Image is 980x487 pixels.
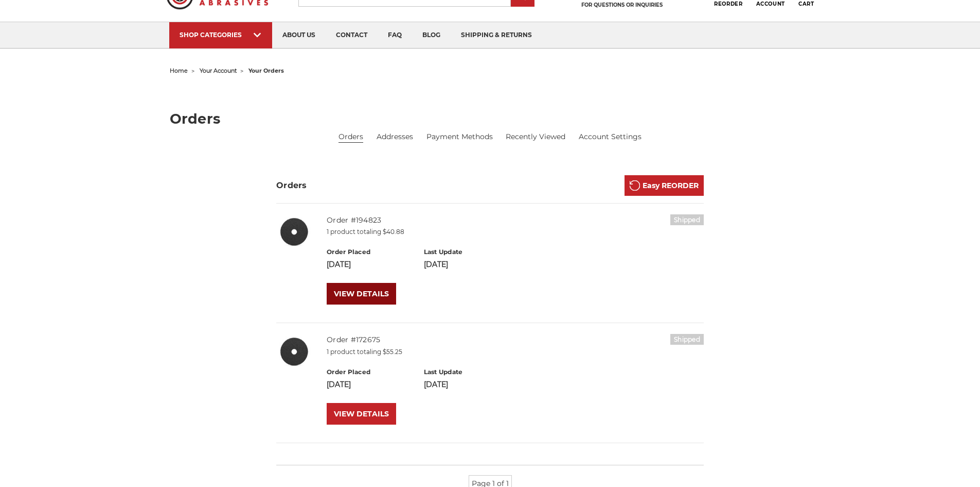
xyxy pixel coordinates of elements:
h6: Shipped [670,334,704,345]
span: Reorder [714,1,742,7]
a: blog [412,22,451,48]
span: [DATE] [424,260,448,269]
span: your orders [248,67,284,74]
h6: Shipped [670,214,704,225]
a: contact [326,22,378,48]
a: VIEW DETAILS [327,283,396,305]
h3: Orders [276,179,307,192]
a: VIEW DETAILS [327,403,396,425]
a: Order #172675 [327,335,380,344]
h6: Order Placed [327,367,413,377]
a: Payment Methods [426,131,493,142]
a: Order #194823 [327,215,381,225]
div: SHOP CATEGORIES [180,31,262,39]
a: shipping & returns [451,22,542,48]
li: Orders [338,131,363,143]
span: Cart [798,1,814,7]
h6: Last Update [424,247,510,257]
a: about us [272,22,326,48]
p: FOR QUESTIONS OR INQUIRIES [559,2,685,8]
a: your account [200,67,237,74]
h1: Orders [170,112,811,126]
span: [DATE] [424,380,448,389]
span: [DATE] [327,260,351,269]
p: 1 product totaling $55.25 [327,347,704,357]
a: Addresses [377,131,413,142]
img: 4.5 Inch Silicon Carbide Resin Fiber Discs [276,214,312,250]
a: faq [378,22,412,48]
p: 1 product totaling $40.88 [327,227,704,237]
a: Account Settings [579,131,642,142]
span: [DATE] [327,380,351,389]
img: 4.5 Inch Silicon Carbide Resin Fiber Discs [276,334,312,370]
a: Easy REORDER [625,175,704,196]
a: home [170,67,188,74]
a: Recently Viewed [506,131,565,142]
span: Account [756,1,785,7]
h6: Order Placed [327,247,413,257]
h6: Last Update [424,367,510,377]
